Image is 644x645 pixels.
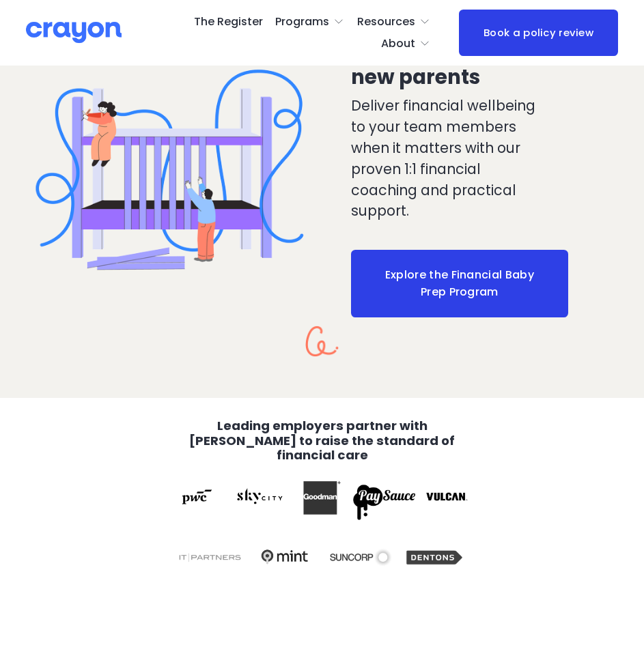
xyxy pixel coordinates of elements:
[351,96,544,222] p: Deliver financial wellbeing to your team members when it matters with our proven 1:1 financial co...
[381,33,430,55] a: folder dropdown
[26,20,122,44] img: Crayon
[357,11,430,33] a: folder dropdown
[357,12,415,32] span: Resources
[189,417,458,463] strong: Leading employers partner with [PERSON_NAME] to raise the standard of financial care
[194,11,263,33] a: The Register
[459,10,618,56] a: Book a policy review
[275,12,329,32] span: Programs
[275,11,344,33] a: folder dropdown
[351,250,568,317] a: Explore the Financial Baby Prep Program
[381,34,415,54] span: About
